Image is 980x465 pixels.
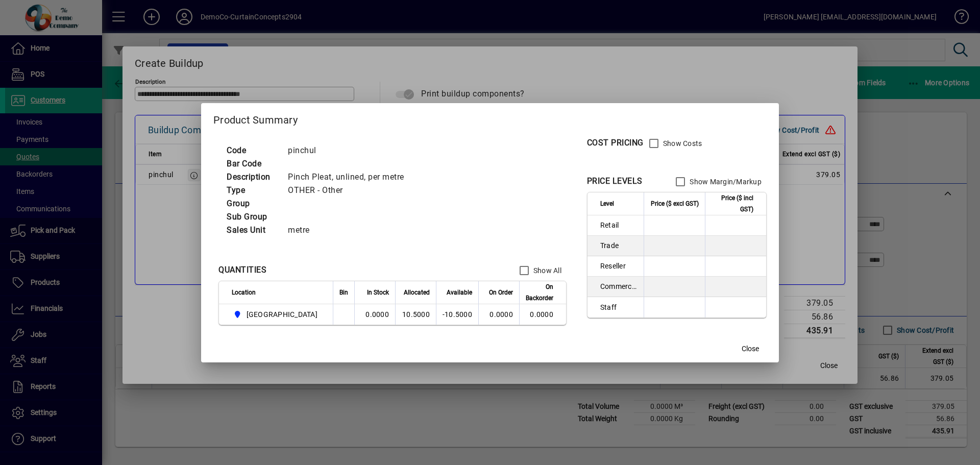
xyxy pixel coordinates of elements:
[651,198,699,209] span: Price ($ excl GST)
[222,224,283,237] td: Sales Unit
[688,177,762,187] label: Show Margin/Markup
[222,197,283,210] td: Group
[283,184,416,197] td: OTHER - Other
[247,309,317,320] span: [GEOGRAPHIC_DATA]
[531,265,561,276] label: Show All
[283,144,416,157] td: pinchul
[222,170,283,184] td: Description
[519,304,566,325] td: 0.0000
[600,240,638,251] span: Trade
[404,287,430,298] span: Allocated
[339,287,348,298] span: Bin
[283,224,416,237] td: metre
[395,304,436,325] td: 10.5000
[712,192,753,215] span: Price ($ incl GST)
[367,287,389,298] span: In Stock
[436,304,478,325] td: -10.5000
[447,287,472,298] span: Available
[283,170,416,184] td: Pinch Pleat, unlined, per metre
[222,144,283,157] td: Code
[232,308,322,321] span: Auckland
[201,103,779,133] h2: Product Summary
[600,198,614,209] span: Level
[489,287,513,298] span: On Order
[600,261,638,271] span: Reseller
[222,210,283,224] td: Sub Group
[232,287,256,298] span: Location
[222,184,283,197] td: Type
[354,304,395,325] td: 0.0000
[526,281,553,304] span: On Backorder
[218,264,266,276] div: QUANTITIES
[600,220,638,230] span: Retail
[222,157,283,170] td: Bar Code
[600,302,638,312] span: Staff
[587,175,643,187] div: PRICE LEVELS
[734,340,767,358] button: Close
[600,281,638,291] span: Commercial
[742,344,759,354] span: Close
[587,137,644,149] div: COST PRICING
[489,310,513,319] span: 0.0000
[661,138,702,149] label: Show Costs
